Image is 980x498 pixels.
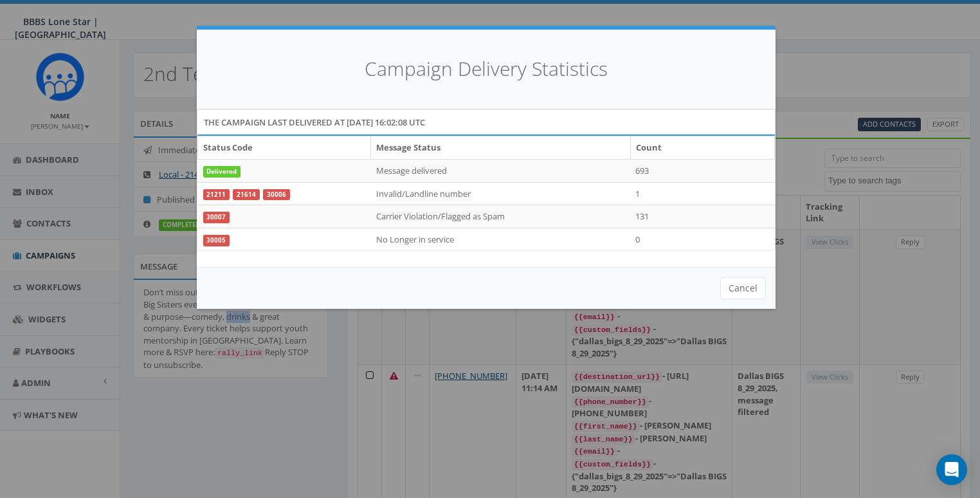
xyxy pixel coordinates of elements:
[197,109,776,135] div: The campaign last delivered at [DATE] 16:02:08 UTC
[630,228,774,250] td: 0
[376,142,440,153] b: Message Status
[371,228,631,250] td: No Longer in service
[233,189,260,201] a: 21614
[371,182,631,205] td: Invalid/Landline number
[720,277,766,299] button: Cancel
[936,454,967,485] div: Open Intercom Messenger
[630,182,774,205] td: 1
[371,205,631,228] td: Carrier Violation/Flagged as Spam
[630,205,774,228] td: 131
[203,166,241,178] span: Delivered
[636,142,662,153] b: Count
[203,189,230,201] a: 21211
[203,212,230,223] a: 30007
[203,142,253,153] b: Status Code
[371,159,631,182] td: Message delivered
[203,235,230,246] a: 30005
[630,159,774,182] td: 693
[263,189,290,201] a: 30006
[216,55,756,83] h4: Campaign Delivery Statistics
